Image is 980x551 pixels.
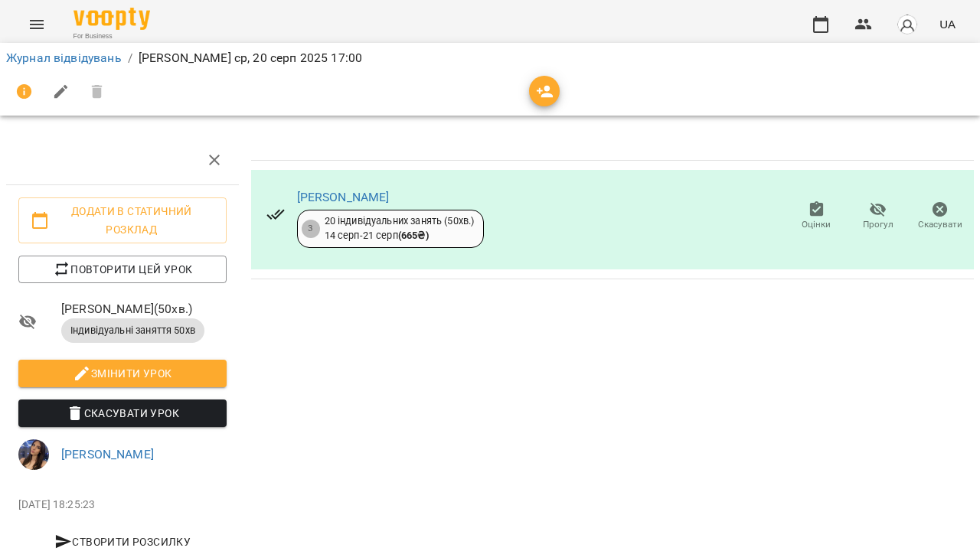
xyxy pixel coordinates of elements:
[61,324,204,337] span: Індивідуальні заняття 50хв
[6,51,122,65] a: Журнал відвідувань
[73,31,150,41] span: For Business
[297,190,390,204] a: [PERSON_NAME]
[786,195,848,238] button: Оцінки
[918,218,962,231] span: Скасувати
[31,260,214,279] span: Повторити цей урок
[61,447,154,461] a: [PERSON_NAME]
[933,10,962,38] button: UA
[398,230,429,241] b: ( 665 ₴ )
[73,8,150,30] img: Voopty Logo
[18,360,227,387] button: Змінити урок
[18,497,227,513] p: [DATE] 18:25:23
[6,49,974,67] nav: breadcrumb
[939,16,955,32] span: UA
[18,197,227,243] button: Додати в статичний розклад
[31,404,214,422] span: Скасувати Урок
[139,49,362,67] p: [PERSON_NAME] ср, 20 серп 2025 17:00
[848,195,910,238] button: Прогул
[863,218,893,231] span: Прогул
[24,533,220,551] span: Створити розсилку
[18,256,227,283] button: Повторити цей урок
[18,439,49,470] img: 33b81d081b0d8a535c2e5726befd92f1.jpeg
[31,364,214,383] span: Змінити урок
[31,202,214,239] span: Додати в статичний розклад
[909,195,971,238] button: Скасувати
[302,220,320,238] div: 3
[802,218,831,231] span: Оцінки
[18,6,55,43] button: Menu
[18,399,227,427] button: Скасувати Урок
[897,14,918,35] img: avatar_s.png
[128,49,132,67] li: /
[61,300,227,318] span: [PERSON_NAME] ( 50 хв. )
[325,214,475,243] div: 20 індивідуальних занять (50хв.) 14 серп - 21 серп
